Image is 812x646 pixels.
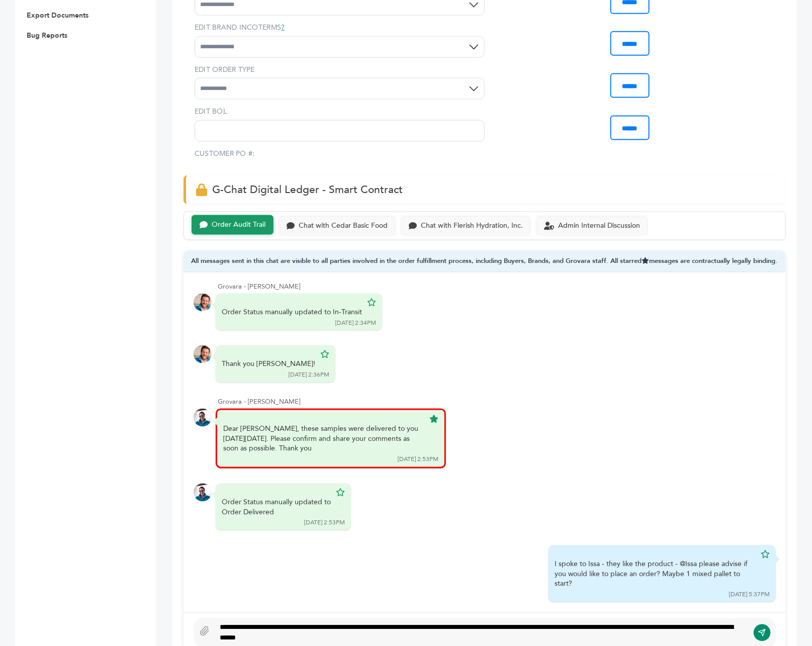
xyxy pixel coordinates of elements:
[299,222,388,230] div: Chat with Cedar Basic Food
[184,250,786,273] div: All messages sent in this chat are visible to all parties involved in the order fulfillment proce...
[223,424,424,454] div: Dear [PERSON_NAME], these samples were delivered to you [DATE][DATE]. Please confirm and share yo...
[222,498,331,517] div: Order Status manually updated to Order Delivered
[218,283,776,292] div: Grovara - [PERSON_NAME]
[195,65,485,75] label: EDIT ORDER TYPE
[421,222,523,230] div: Chat with Flerish Hydration, Inc.
[555,560,756,589] div: I spoke to Issa - they like the product - @Issa please advise if you would like to place an order...
[398,455,438,464] div: [DATE] 2:53PM
[222,308,362,318] div: Order Status manually updated to In-Transit
[218,398,776,407] div: Grovara - [PERSON_NAME]
[729,591,770,599] div: [DATE] 5:37PM
[27,11,88,20] a: Export Documents
[195,107,485,117] label: EDIT BOL
[281,23,285,32] a: ?
[304,519,345,527] div: [DATE] 2:53PM
[222,359,315,370] div: Thank you [PERSON_NAME]!
[212,221,265,229] div: Order Audit Trail
[195,23,485,33] label: EDIT BRAND INCOTERMS
[27,31,67,40] a: Bug Reports
[335,319,376,328] div: [DATE] 2:34PM
[289,371,329,380] div: [DATE] 2:36PM
[558,222,640,230] div: Admin Internal Discussion
[195,149,255,159] label: CUSTOMER PO #:
[212,182,403,197] span: G-Chat Digital Ledger - Smart Contract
